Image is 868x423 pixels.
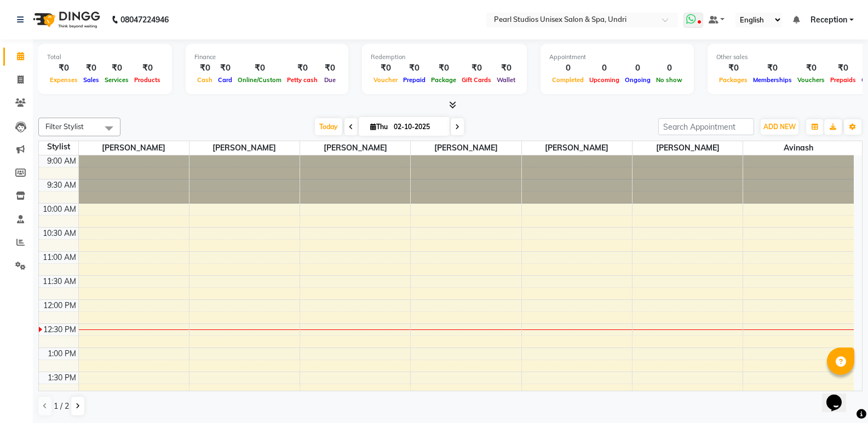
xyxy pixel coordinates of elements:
[47,76,81,84] span: Expenses
[41,228,78,239] div: 10:30 AM
[428,76,459,84] span: Package
[400,76,428,84] span: Prepaid
[716,76,750,84] span: Packages
[750,76,795,84] span: Memberships
[47,53,163,62] div: Total
[321,76,338,84] span: Due
[79,141,189,155] span: [PERSON_NAME]
[131,76,163,84] span: Products
[763,123,796,131] span: ADD NEW
[622,62,653,74] div: 0
[45,155,78,167] div: 9:00 AM
[41,252,78,263] div: 11:00 AM
[45,348,78,360] div: 1:00 PM
[371,53,518,62] div: Redemption
[41,324,78,335] div: 12:30 PM
[194,62,215,74] div: ₹0
[300,141,410,155] span: [PERSON_NAME]
[45,372,78,384] div: 1:30 PM
[587,62,622,74] div: 0
[795,62,827,74] div: ₹0
[81,62,102,74] div: ₹0
[215,62,235,74] div: ₹0
[41,300,78,311] div: 12:00 PM
[494,62,518,74] div: ₹0
[367,123,390,131] span: Thu
[45,179,78,191] div: 9:30 AM
[653,62,685,74] div: 0
[45,122,84,131] span: Filter Stylist
[81,76,102,84] span: Sales
[235,62,284,74] div: ₹0
[400,62,428,74] div: ₹0
[411,141,521,155] span: [PERSON_NAME]
[522,141,632,155] span: [PERSON_NAME]
[810,14,847,26] span: Reception
[827,62,859,74] div: ₹0
[39,141,78,153] div: Stylist
[371,62,400,74] div: ₹0
[622,76,653,84] span: Ongoing
[459,62,494,74] div: ₹0
[120,4,169,35] b: 08047224946
[194,76,215,84] span: Cash
[827,76,859,84] span: Prepaids
[761,119,798,135] button: ADD NEW
[28,4,103,35] img: logo
[428,62,459,74] div: ₹0
[215,76,235,84] span: Card
[41,276,78,287] div: 11:30 AM
[102,76,131,84] span: Services
[795,76,827,84] span: Vouchers
[587,76,622,84] span: Upcoming
[633,141,743,155] span: [PERSON_NAME]
[284,62,320,74] div: ₹0
[549,53,685,62] div: Appointment
[102,62,131,74] div: ₹0
[459,76,494,84] span: Gift Cards
[549,62,587,74] div: 0
[131,62,163,74] div: ₹0
[390,119,445,135] input: 2025-10-02
[235,76,284,84] span: Online/Custom
[189,141,300,155] span: [PERSON_NAME]
[716,62,750,74] div: ₹0
[653,76,685,84] span: No show
[494,76,518,84] span: Wallet
[750,62,795,74] div: ₹0
[371,76,400,84] span: Voucher
[320,62,340,74] div: ₹0
[41,204,78,215] div: 10:00 AM
[549,76,587,84] span: Completed
[822,379,857,412] iframe: chat widget
[47,62,81,74] div: ₹0
[284,76,320,84] span: Petty cash
[194,53,340,62] div: Finance
[658,118,754,135] input: Search Appointment
[315,118,342,135] span: Today
[743,141,854,155] span: Avinash
[54,401,69,412] span: 1 / 2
